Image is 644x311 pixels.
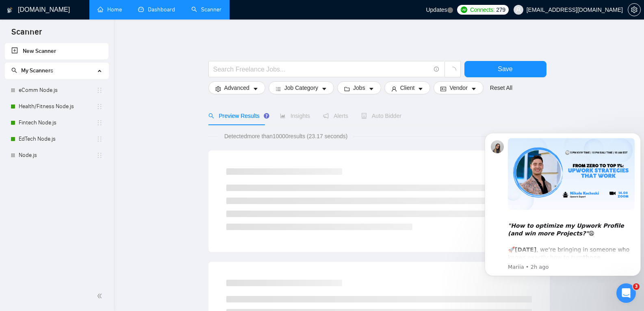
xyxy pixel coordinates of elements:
span: Insights [280,113,310,119]
span: Client [400,83,415,92]
span: Scanner [5,26,48,43]
span: area-chart [280,113,286,119]
span: info-circle [434,67,439,72]
span: holder [96,152,103,159]
span: caret-down [321,86,327,92]
span: Auto Bidder [361,113,401,119]
span: Detected more than 10000 results (23.17 seconds) [219,132,353,141]
span: caret-down [369,86,374,92]
span: bars [275,86,281,92]
iframe: Intercom live chat [616,283,636,303]
a: EdTech Node.js [19,131,96,147]
li: Health/Fitness Node.js [5,98,108,115]
span: holder [96,136,103,142]
img: upwork-logo.png [461,7,467,13]
span: 3 [633,283,640,290]
a: Node.js [19,147,96,163]
a: eComm Node.js [19,82,96,98]
span: holder [96,87,103,94]
span: loading [449,67,456,74]
span: Updates [426,7,447,13]
span: idcard [440,86,446,92]
button: settingAdvancedcaret-down [208,81,265,94]
span: search [11,67,17,73]
li: EdTech Node.js [5,131,108,147]
button: idcardVendorcaret-down [434,81,483,94]
button: userClientcaret-down [384,81,431,94]
a: homeHome [98,6,122,13]
button: setting [628,3,641,16]
span: setting [628,7,640,13]
span: 279 [496,5,505,14]
a: Health/Fitness Node.js [19,98,96,115]
input: Search Freelance Jobs... [213,64,430,74]
a: searchScanner [191,6,221,13]
span: robot [361,113,367,119]
span: caret-down [253,86,258,92]
li: Fintech Node.js [5,115,108,131]
button: Save [464,61,546,77]
a: New Scanner [11,43,102,59]
span: holder [96,120,103,126]
span: holder [96,103,103,110]
span: My Scanners [21,67,53,74]
a: Reset All [490,83,512,92]
span: search [208,113,214,119]
span: caret-down [418,86,423,92]
span: Alerts [323,113,348,119]
li: eComm Node.js [5,82,108,98]
span: notification [323,113,329,119]
button: folderJobscaret-down [337,81,381,94]
span: Job Category [284,83,318,92]
span: Preview Results [208,113,267,119]
div: Tooltip anchor [263,112,270,120]
span: user [391,86,397,92]
a: setting [628,7,641,13]
li: New Scanner [5,43,108,59]
img: logo [7,4,13,17]
span: Connects: [470,5,494,14]
span: Advanced [224,83,249,92]
span: Jobs [353,83,365,92]
span: Vendor [449,83,467,92]
a: dashboardDashboard [138,6,175,13]
span: caret-down [471,86,477,92]
iframe: Intercom notifications message [481,121,644,289]
li: Node.js [5,147,108,163]
span: My Scanners [11,67,53,74]
span: folder [344,86,350,92]
a: Fintech Node.js [19,115,96,131]
span: double-left [97,292,105,300]
button: barsJob Categorycaret-down [269,81,334,94]
span: setting [215,86,221,92]
span: user [516,7,521,13]
span: Save [498,64,512,74]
